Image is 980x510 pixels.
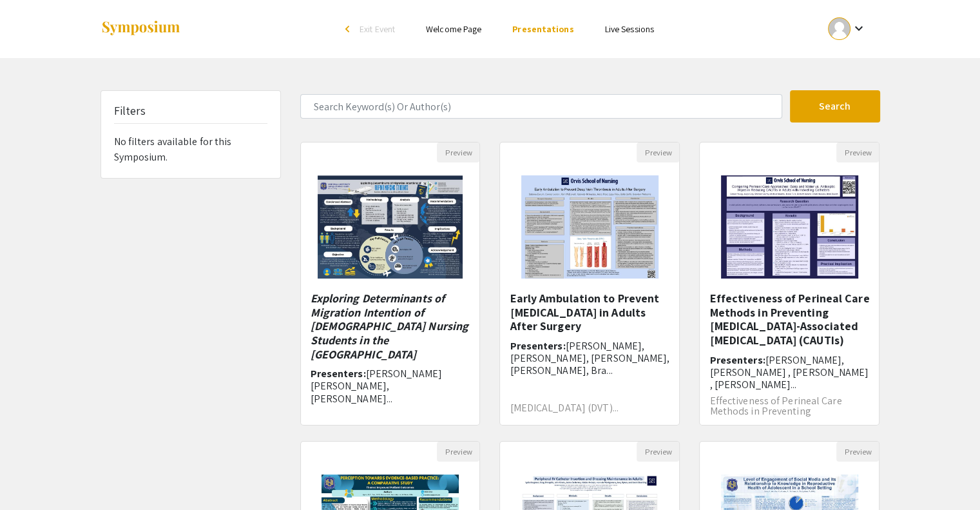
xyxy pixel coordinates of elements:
[300,142,481,426] div: Open Presentation <p><em>Exploring Determinants of Migration Intention of Filipino Nursing Studen...
[836,142,879,162] button: Preview
[510,291,669,333] h5: Early Ambulation to Prevent [MEDICAL_DATA] in Adults After Surgery
[510,340,669,377] h6: Presenters:
[10,452,55,500] iframe: Chat
[114,104,146,118] h5: Filters
[709,353,869,391] span: [PERSON_NAME], [PERSON_NAME] , [PERSON_NAME] , [PERSON_NAME]...
[437,442,479,462] button: Preview
[709,396,869,437] p: Effectiveness of Perineal Care Methods in Preventing [MEDICAL_DATA]-Associated Urinary Tract
[512,23,573,35] a: Presentations
[709,354,869,391] h6: Presenters:
[311,291,469,361] em: Exploring Determinants of Migration Intention of [DEMOGRAPHIC_DATA] Nursing Students in the [GEOG...
[637,142,679,162] button: Preview
[311,367,442,405] span: [PERSON_NAME] [PERSON_NAME], [PERSON_NAME]...
[311,368,470,405] h6: Presenters:
[510,401,618,415] span: [MEDICAL_DATA] (DVT)...
[508,162,671,291] img: <p>Early Ambulation to Prevent Deep Vein Thrombosis in Adults After Surgery</p>
[305,162,476,291] img: <p><em>Exploring Determinants of Migration Intention of Filipino Nursing Students in the National...
[605,23,654,35] a: Live Sessions
[101,20,181,37] img: Symposium by ForagerOne
[101,91,280,178] div: No filters available for this Symposium.
[790,90,880,123] button: Search
[345,25,353,33] div: arrow_back_ios
[426,23,481,35] a: Welcome Page
[300,94,782,119] input: Search Keyword(s) Or Author(s)
[850,21,866,36] mat-icon: Expand account dropdown
[814,14,879,43] button: Expand account dropdown
[510,339,669,377] span: [PERSON_NAME], [PERSON_NAME], [PERSON_NAME], [PERSON_NAME], Bra...
[836,442,879,462] button: Preview
[499,142,680,426] div: Open Presentation <p>Early Ambulation to Prevent Deep Vein Thrombosis in Adults After Surgery</p>
[637,442,679,462] button: Preview
[360,23,395,35] span: Exit Event
[437,142,479,162] button: Preview
[709,291,869,347] h5: Effectiveness of Perineal Care Methods in Preventing [MEDICAL_DATA]-Associated [MEDICAL_DATA] (CA...
[699,142,879,426] div: Open Presentation <p>Effectiveness of Perineal Care Methods in Preventing Catheter-Associated Uri...
[708,162,871,291] img: <p>Effectiveness of Perineal Care Methods in Preventing Catheter-Associated Urinary Tract&nbsp;</...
